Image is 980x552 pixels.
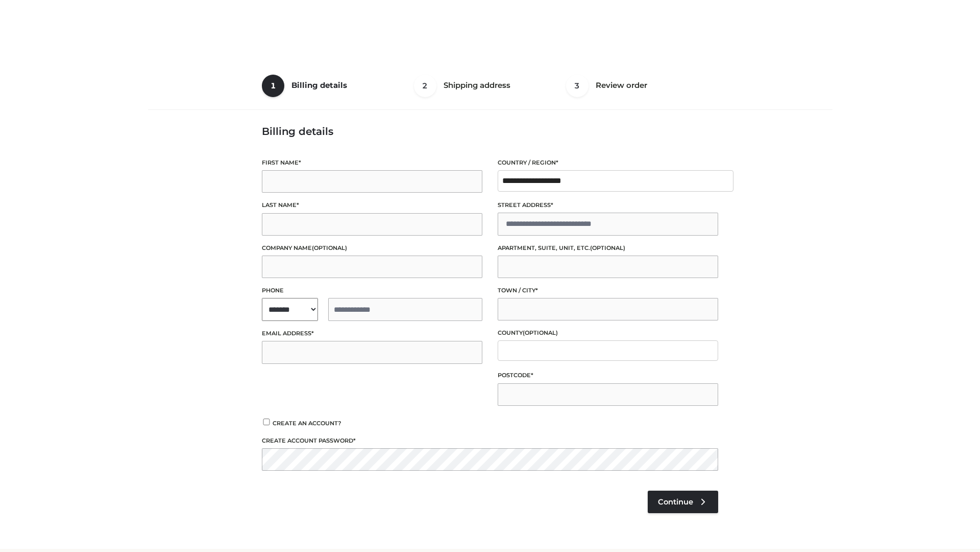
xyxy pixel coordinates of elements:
label: Phone [262,286,482,295]
span: 2 [414,75,436,97]
label: Postcode [498,371,718,380]
span: Create an account? [273,420,341,427]
label: Email address [262,329,482,338]
span: Billing details [291,80,347,90]
input: Create an account? [262,419,271,425]
label: Town / City [498,286,718,295]
label: Country / Region [498,158,718,168]
span: (optional) [523,329,558,336]
span: 3 [566,75,589,97]
label: Create account password [262,436,718,446]
label: Street address [498,200,718,210]
span: Continue [658,497,693,507]
label: Apartment, suite, unit, etc. [498,243,718,253]
a: Continue [648,491,718,513]
span: 1 [262,75,284,97]
span: (optional) [312,244,347,251]
label: County [498,328,718,338]
span: Shipping address [444,80,510,90]
label: Company name [262,243,482,253]
span: (optional) [590,244,625,251]
span: Review order [596,80,647,90]
label: First name [262,158,482,168]
h3: Billing details [262,125,718,137]
label: Last name [262,200,482,210]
